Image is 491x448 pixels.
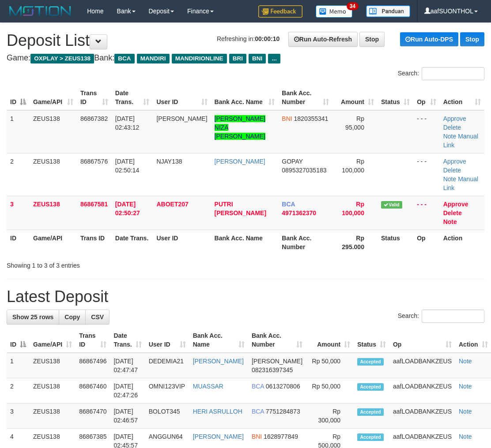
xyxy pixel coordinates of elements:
[282,158,302,165] span: GOPAY
[156,201,188,208] span: ABOET207
[137,54,170,63] span: MANDIRI
[30,110,77,153] td: ZEUS138
[342,201,364,217] span: Rp 100,000
[443,124,461,131] a: Delete
[440,85,484,110] th: Action: activate to sort column ascending
[400,32,458,46] a: Run Auto-DPS
[189,328,248,353] th: Bank Acc. Name: activate to sort column ascending
[76,403,110,429] td: 86867470
[459,433,472,440] a: Note
[252,433,262,440] span: BNI
[252,408,264,415] span: BCA
[59,310,86,325] a: Copy
[443,175,457,183] a: Note
[145,353,189,378] td: DEDEMIA21
[156,115,207,122] span: [PERSON_NAME]
[7,258,198,270] div: Showing 1 to 3 of 3 entries
[30,230,77,255] th: Game/API
[266,408,300,415] span: Copy 7751284873 to clipboard
[443,218,457,225] a: Note
[459,358,472,365] a: Note
[30,378,76,403] td: ZEUS138
[288,32,358,47] a: Run Auto-Refresh
[7,110,30,153] td: 1
[389,328,455,353] th: Op: activate to sort column ascending
[347,2,359,10] span: 34
[316,5,353,18] img: Button%20Memo.svg
[306,353,354,378] td: Rp 50,000
[7,54,484,63] h4: Game: Bank:
[278,230,332,255] th: Bank Acc. Number
[7,353,30,378] td: 1
[217,35,279,42] span: Refreshing in:
[156,158,182,165] span: NJAY138
[306,378,354,403] td: Rp 50,000
[7,403,30,429] td: 3
[77,85,112,110] th: Trans ID: activate to sort column ascending
[264,433,298,440] span: Copy 1628977849 to clipboard
[398,67,484,80] label: Search:
[30,153,77,196] td: ZEUS138
[193,408,242,415] a: HERI ASRULLOH
[145,403,189,429] td: BOLOT345
[413,196,439,230] td: - - -
[443,133,457,140] a: Note
[115,201,140,217] span: [DATE] 02:50:27
[282,115,292,122] span: BNI
[115,158,140,174] span: [DATE] 02:50:14
[30,328,76,353] th: Game/API: activate to sort column ascending
[30,54,94,63] span: OXPLAY > ZEUS138
[422,67,484,80] input: Search:
[7,288,484,306] h1: Latest Deposit
[357,358,384,366] span: Accepted
[215,158,265,165] a: [PERSON_NAME]
[7,230,30,255] th: ID
[91,314,104,321] span: CSV
[80,201,108,208] span: 86867581
[378,85,413,110] th: Status: activate to sort column ascending
[249,54,266,63] span: BNI
[110,353,145,378] td: [DATE] 02:47:47
[172,54,227,63] span: MANDIRIONLINE
[64,314,80,321] span: Copy
[252,358,302,365] span: [PERSON_NAME]
[354,328,389,353] th: Status: activate to sort column ascending
[193,383,223,390] a: MUASSAR
[294,115,329,122] span: Copy 1820355341 to clipboard
[440,230,484,255] th: Action
[443,175,478,191] a: Manual Link
[110,378,145,403] td: [DATE] 02:47:26
[389,378,455,403] td: aafLOADBANKZEUS
[114,54,134,63] span: BCA
[366,5,410,17] img: panduan.png
[115,115,140,131] span: [DATE] 02:43:12
[413,153,439,196] td: - - -
[357,383,384,391] span: Accepted
[459,383,472,390] a: Note
[110,328,145,353] th: Date Trans.: activate to sort column ascending
[413,85,439,110] th: Op: activate to sort column ascending
[193,358,244,365] a: [PERSON_NAME]
[413,110,439,153] td: - - -
[229,54,246,63] span: BRI
[443,209,462,217] a: Delete
[153,230,211,255] th: User ID
[248,328,306,353] th: Bank Acc. Number: activate to sort column ascending
[7,196,30,230] td: 3
[282,209,316,217] span: Copy 4971362370 to clipboard
[357,433,384,441] span: Accepted
[30,196,77,230] td: ZEUS138
[282,201,295,208] span: BCA
[76,328,110,353] th: Trans ID: activate to sort column ascending
[145,378,189,403] td: OMNI123VIP
[268,54,280,63] span: ...
[398,310,484,323] label: Search:
[7,32,484,49] h1: Deposit List
[381,201,402,209] span: Valid transaction
[413,230,439,255] th: Op
[215,201,266,217] a: PUTRI [PERSON_NAME]
[7,153,30,196] td: 2
[30,403,76,429] td: ZEUS138
[80,115,108,122] span: 86867382
[7,4,74,18] img: MOTION_logo.png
